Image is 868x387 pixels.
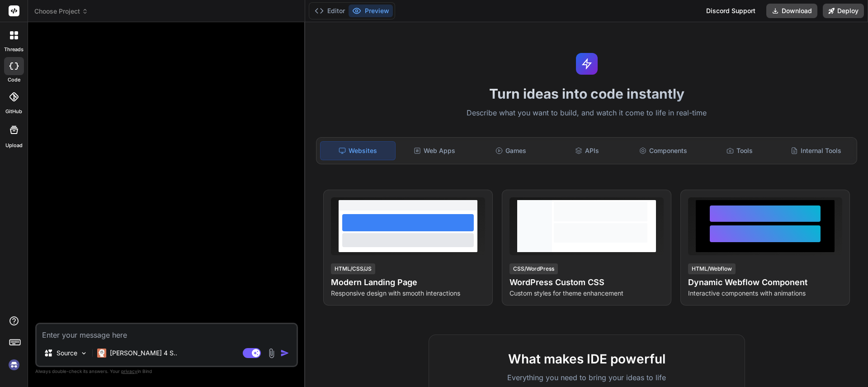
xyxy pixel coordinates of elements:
[688,289,842,298] p: Interactive components with animations
[550,141,624,160] div: APIs
[626,141,701,160] div: Components
[701,4,761,18] div: Discord Support
[266,348,277,358] img: attachment
[35,367,298,376] p: Always double-check its answers. Your in Bind
[80,349,88,357] img: Pick Models
[443,372,730,383] p: Everything you need to bring your ideas to life
[6,357,22,373] img: signin
[509,289,664,298] p: Custom styles for theme enhancement
[311,107,863,119] p: Describe what you want to build, and watch it come to life in real-time
[57,349,77,358] p: Source
[97,349,106,358] img: Claude 4 Sonnet
[349,5,393,17] button: Preview
[331,276,485,289] h4: Modern Landing Page
[5,108,22,115] label: GitHub
[766,4,817,18] button: Download
[474,141,548,160] div: Games
[331,263,375,274] div: HTML/CSS/JS
[121,368,137,374] span: privacy
[331,289,485,298] p: Responsive design with smooth interactions
[320,141,396,160] div: Websites
[397,141,472,160] div: Web Apps
[34,7,88,16] span: Choose Project
[311,86,863,102] h1: Turn ideas into code instantly
[311,5,349,17] button: Editor
[8,76,20,84] label: code
[823,4,864,18] button: Deploy
[4,46,24,53] label: threads
[509,276,664,289] h4: WordPress Custom CSS
[110,349,177,358] p: [PERSON_NAME] 4 S..
[688,263,736,274] div: HTML/Webflow
[703,141,777,160] div: Tools
[443,349,730,368] h2: What makes IDE powerful
[688,276,842,289] h4: Dynamic Webflow Component
[5,142,23,149] label: Upload
[280,349,289,358] img: icon
[509,263,558,274] div: CSS/WordPress
[778,141,853,160] div: Internal Tools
